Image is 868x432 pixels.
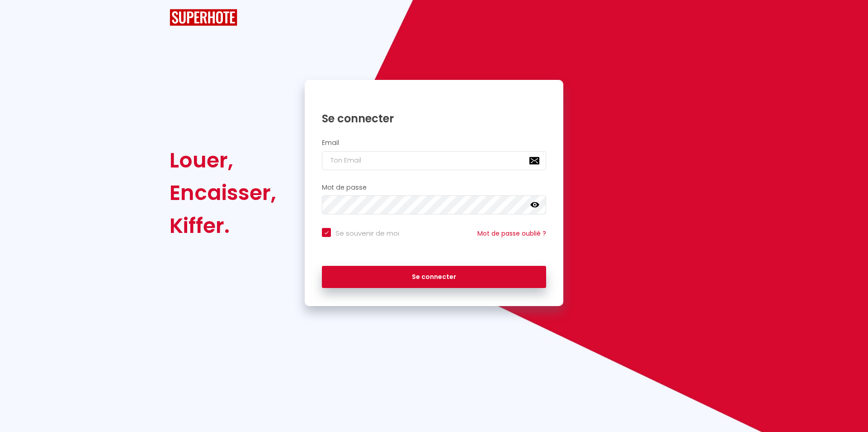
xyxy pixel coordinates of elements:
[322,184,546,191] h2: Mot de passe
[322,266,546,288] button: Se connecter
[322,139,546,147] h2: Email
[477,229,546,238] a: Mot de passe oublié ?
[170,177,276,209] div: Encaisser,
[170,144,276,177] div: Louer,
[170,209,276,242] div: Kiffer.
[322,151,546,170] input: Ton Email
[322,111,546,125] h1: Se connecter
[170,9,237,26] img: SuperHote logo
